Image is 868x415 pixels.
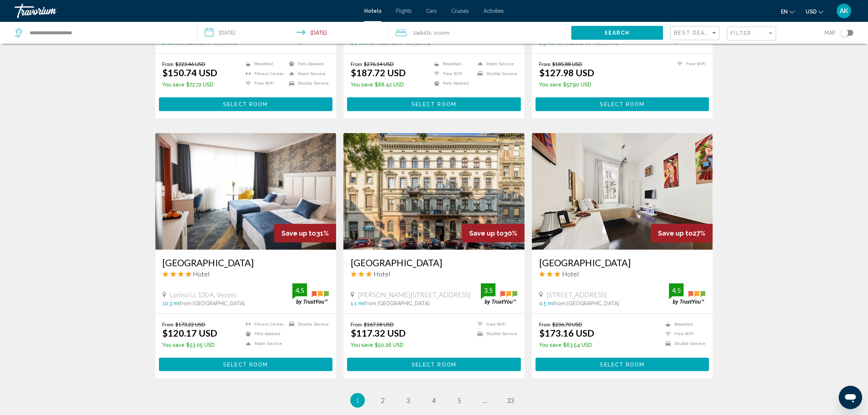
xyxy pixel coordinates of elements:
button: User Menu [834,3,853,19]
p: $50.26 USD [351,342,406,348]
a: [GEOGRAPHIC_DATA] [351,257,517,268]
del: $173.22 USD [176,321,206,327]
span: Hotels [364,8,381,14]
li: Shuttle Service [285,321,329,327]
span: 1 [356,396,359,404]
span: Select Room [600,362,645,368]
li: Free WiFi [674,61,705,67]
a: Cars [426,8,437,14]
span: Adults [416,30,431,36]
a: Cruises [451,8,469,14]
span: Save up to [658,229,693,237]
img: trustyou-badge.svg [669,283,705,305]
li: Pets Allowed [242,331,285,337]
div: 4.5 [292,286,307,295]
li: Room Service [285,71,329,77]
span: Select Room [223,362,268,368]
a: Select Room [347,99,521,107]
li: Shuttle Service [662,341,705,347]
a: [GEOGRAPHIC_DATA] [163,257,329,268]
div: 4 star Hotel [163,270,329,278]
div: 31% [274,224,336,243]
span: Save up to [469,229,504,237]
span: Hotel [562,270,579,278]
span: [PERSON_NAME][STREET_ADDRESS] [358,291,471,299]
li: Free WiFi [662,331,705,337]
li: Free WiFi [431,71,474,77]
span: Best Deals [674,30,713,36]
a: Select Room [536,99,709,107]
del: $223.46 USD [176,61,206,67]
span: You save [163,342,185,348]
span: en [781,9,788,15]
button: Check-in date: Jan 6, 2026 Check-out date: Jan 8, 2026 [198,22,388,44]
span: Select Room [412,362,456,368]
a: Select Room [347,360,521,368]
span: Hotel [193,270,210,278]
h3: [GEOGRAPHIC_DATA] [539,257,706,268]
span: From [539,321,550,327]
span: ... [483,396,487,404]
button: Change language [781,6,795,17]
button: Select Room [536,97,709,111]
li: Free WiFi [474,321,517,327]
p: $88.42 USD [351,82,406,88]
span: 10.3 mi [163,300,180,306]
span: You save [351,82,373,88]
span: Select Room [412,102,456,108]
li: Shuttle Service [285,80,329,86]
span: 2 [413,28,431,38]
del: $185.88 USD [552,61,582,67]
span: From [163,321,174,327]
button: Select Room [536,358,709,371]
span: From [351,321,362,327]
a: Travorium [15,4,357,18]
li: Free WiFi [242,80,285,86]
span: from [GEOGRAPHIC_DATA] [364,300,429,306]
button: Select Room [159,97,333,111]
iframe: Button to launch messaging window [839,386,862,409]
img: Hotel image [532,133,713,250]
li: Breakfast [242,61,285,67]
span: AK [840,7,848,15]
ins: $173.16 USD [539,327,594,338]
span: Select Room [223,102,268,108]
span: You save [351,342,373,348]
div: 3.5 [481,286,495,295]
a: Activities [483,8,504,14]
span: USD [806,9,817,15]
span: 4 [432,396,436,404]
div: 4.5 [669,286,684,295]
span: from [GEOGRAPHIC_DATA] [180,300,245,306]
span: Room [436,30,449,36]
span: Select Room [600,102,645,108]
span: 33 [507,396,514,404]
ins: $120.17 USD [163,327,218,338]
ins: $117.32 USD [351,327,406,338]
p: $63.54 USD [539,342,594,348]
li: Shuttle Service [474,71,517,77]
a: Flights [396,8,412,14]
a: Select Room [159,360,333,368]
p: $53.05 USD [163,342,218,348]
button: Select Room [347,97,521,111]
li: Room Service [474,61,517,67]
li: Fitness Center [242,321,285,327]
ins: $187.72 USD [351,67,406,78]
img: Hotel image [343,133,525,250]
span: Map [825,28,836,38]
span: , 1 [431,28,449,38]
img: trustyou-badge.svg [292,283,329,305]
del: $236.70 USD [552,321,582,327]
p: $57.90 USD [539,82,594,88]
button: Travelers: 2 adults, 0 children [388,22,571,44]
li: Breakfast [662,321,705,327]
div: 3 star Hotel [539,270,706,278]
del: $167.58 USD [364,321,394,327]
span: 1.1 mi [351,300,364,306]
li: Pets Allowed [285,61,329,67]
